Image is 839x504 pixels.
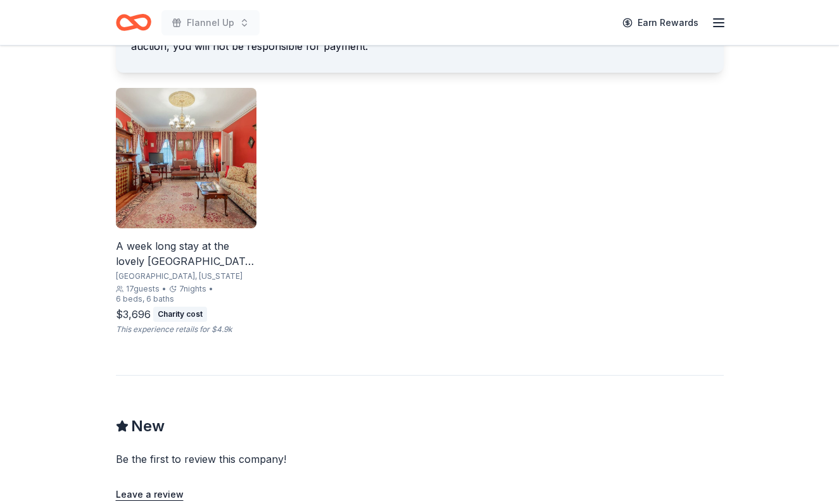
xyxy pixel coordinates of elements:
[209,284,213,294] div: •
[153,307,207,322] div: Charity cost
[161,10,260,35] button: Flannel Up
[126,284,160,294] span: 17 guests
[116,307,151,322] div: $3,696
[187,15,234,30] span: Flannel Up
[116,452,440,467] div: Be the first to review this company!
[162,284,167,294] div: •
[116,238,256,269] div: A week long stay at the lovely [GEOGRAPHIC_DATA] in [GEOGRAPHIC_DATA], [US_STATE]
[179,284,206,294] span: 7 nights
[615,11,706,34] a: Earn Rewards
[116,487,184,502] button: Leave a review
[116,88,256,228] img: Image for A week long stay at the lovely Lorelei House in Cape May, New Jersey
[116,8,151,37] a: Home
[116,294,174,304] div: 6 beds, 6 baths
[116,271,256,281] div: [GEOGRAPHIC_DATA], [US_STATE]
[131,416,165,436] span: New
[116,324,256,335] div: This experience retails for $4.9k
